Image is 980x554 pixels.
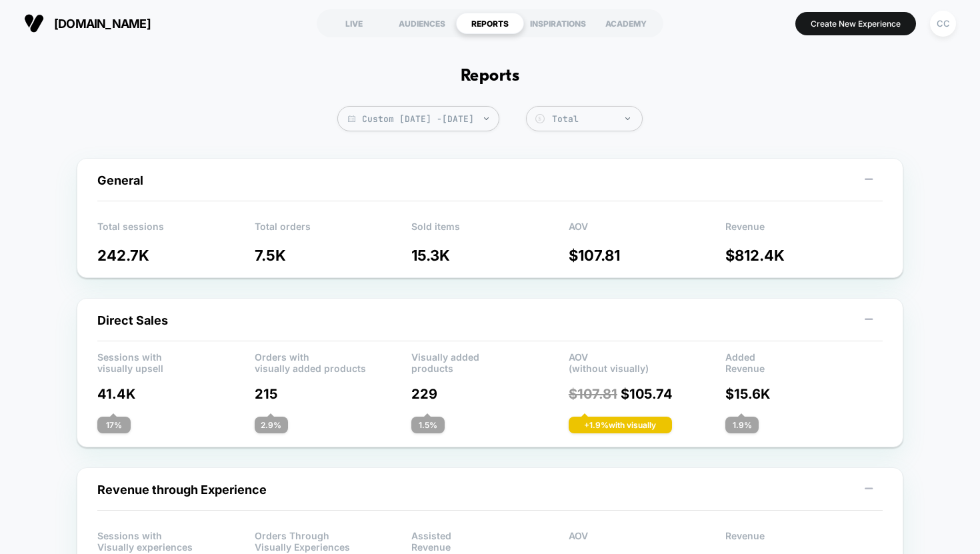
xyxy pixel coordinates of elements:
[926,10,960,37] button: CC
[461,67,519,86] h1: Reports
[97,530,255,550] p: Sessions with Visually experiences
[411,530,569,550] p: Assisted Revenue
[625,117,630,120] img: end
[348,115,355,122] img: calendar
[97,221,255,241] p: Total sessions
[725,221,883,241] p: Revenue
[255,417,288,433] div: 2.9 %
[569,386,617,402] span: $ 107.81
[255,351,412,371] p: Orders with visually added products
[20,13,155,34] button: [DOMAIN_NAME]
[930,11,956,37] div: CC
[484,117,489,120] img: end
[569,530,726,550] p: AOV
[552,113,635,125] div: Total
[725,351,883,371] p: Added Revenue
[524,13,592,34] div: INSPIRATIONS
[411,386,569,402] p: 229
[725,417,759,433] div: 1.9 %
[411,351,569,371] p: Visually added products
[725,247,883,264] p: $ 812.4K
[97,351,255,371] p: Sessions with visually upsell
[337,106,499,131] span: Custom [DATE] - [DATE]
[97,173,143,187] span: General
[411,247,569,264] p: 15.3K
[569,351,726,371] p: AOV (without visually)
[24,13,44,33] img: Visually logo
[388,13,456,34] div: AUDIENCES
[569,221,726,241] p: AOV
[569,247,726,264] p: $ 107.81
[725,530,883,550] p: Revenue
[411,417,445,433] div: 1.5 %
[538,115,541,122] tspan: $
[54,17,151,31] span: [DOMAIN_NAME]
[97,313,168,327] span: Direct Sales
[255,386,412,402] p: 215
[255,247,412,264] p: 7.5K
[569,386,726,402] p: $ 105.74
[255,530,412,550] p: Orders Through Visually Experiences
[97,247,255,264] p: 242.7K
[97,386,255,402] p: 41.4K
[456,13,524,34] div: REPORTS
[97,417,131,433] div: 17 %
[97,483,267,497] span: Revenue through Experience
[592,13,660,34] div: ACADEMY
[795,12,916,35] button: Create New Experience
[255,221,412,241] p: Total orders
[320,13,388,34] div: LIVE
[725,386,883,402] p: $ 15.6K
[569,417,672,433] div: + 1.9 % with visually
[411,221,569,241] p: Sold items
